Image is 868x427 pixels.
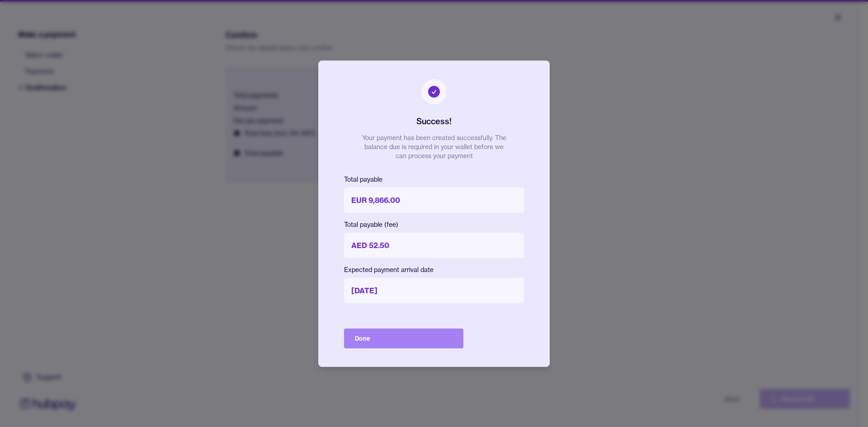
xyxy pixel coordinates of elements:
p: Expected payment arrival date [344,265,524,274]
p: Your payment has been created successfully. The balance due is required in your wallet before we ... [362,133,506,160]
p: AED 52.50 [344,233,524,258]
p: [DATE] [344,278,524,303]
h2: Success! [416,115,452,128]
button: Done [344,328,463,348]
p: Total payable (fee) [344,220,524,229]
p: EUR 9,866.00 [344,188,524,213]
p: Total payable [344,175,524,184]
